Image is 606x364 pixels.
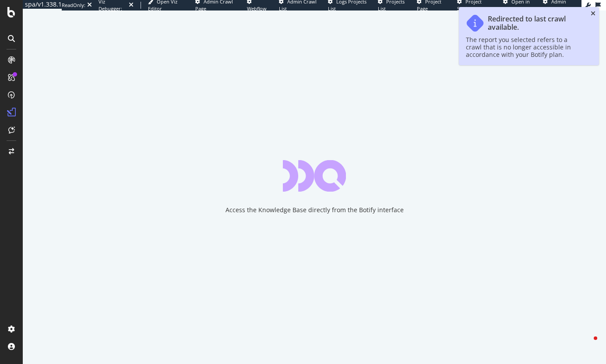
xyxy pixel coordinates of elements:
[466,36,583,58] div: The report you selected refers to a crawl that is no longer accessible in accordance with your Bo...
[62,2,85,9] div: ReadOnly:
[247,5,267,12] span: Webflow
[283,160,346,192] div: animation
[225,206,404,214] div: Access the Knowledge Base directly from the Botify interface
[576,334,597,355] iframe: Intercom live chat
[488,15,583,31] div: Redirected to last crawl available.
[591,10,595,17] div: close toast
